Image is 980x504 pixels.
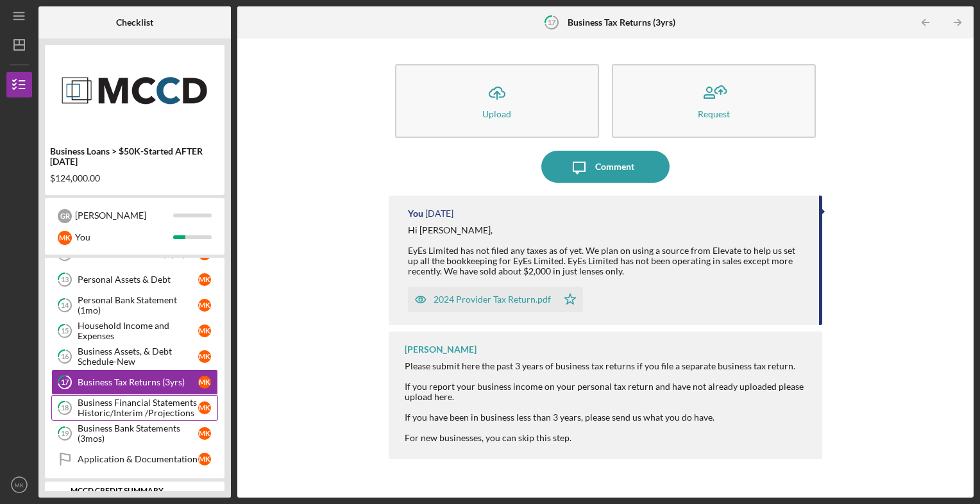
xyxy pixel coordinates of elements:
a: 19Business Bank Statements (3mos)MK [51,421,218,446]
div: M K [58,231,72,245]
div: Personal Assets & Debt [78,274,198,285]
button: Comment [541,151,670,183]
tspan: 19 [61,430,69,438]
div: Business Bank Statements (3mos) [78,423,198,444]
div: Request [698,109,730,119]
a: Application & DocumentationMK [51,446,218,472]
tspan: 17 [548,18,556,26]
div: M K [198,299,211,312]
tspan: 13 [61,276,69,284]
div: Personal Bank Statement (1mo) [78,295,198,315]
div: 0 / 1 [192,491,215,498]
b: Checklist [116,17,153,28]
b: Business Tax Returns (3yrs) [568,17,675,28]
div: Hi [PERSON_NAME], EyEs Limited has not filed any taxes as of yet. We plan on using a source from ... [408,225,807,276]
div: M K [198,401,211,414]
div: Business Financial Statements Historic/Interim /Projections [78,398,198,418]
div: M K [198,273,211,286]
a: 18Business Financial Statements Historic/Interim /ProjectionsMK [51,395,218,421]
div: Business Assets, & Debt Schedule-New [78,346,198,367]
div: Comment [595,151,634,183]
text: MK [15,482,24,489]
div: G R [58,209,72,223]
div: MCCD Credit Summary Inputs [71,487,183,501]
tspan: 14 [61,301,69,310]
button: Request [612,64,816,138]
img: Product logo [45,51,224,128]
div: $124,000.00 [50,173,219,183]
button: Upload [395,64,599,138]
a: 15Household Income and ExpensesMK [51,318,218,344]
tspan: 16 [61,353,69,361]
a: 16Business Assets, & Debt Schedule-NewMK [51,344,218,369]
time: 2025-09-20 22:15 [425,208,453,219]
a: 17Business Tax Returns (3yrs)MK [51,369,218,395]
div: Business Loans > $50K-Started AFTER [DATE] [50,146,219,167]
div: M K [198,453,211,466]
div: [PERSON_NAME] [405,344,477,355]
div: [PERSON_NAME] [75,205,173,226]
div: 2024 Provider Tax Return.pdf [434,294,551,305]
div: M K [198,376,211,389]
tspan: 17 [61,378,69,387]
div: Household Income and Expenses [78,321,198,341]
tspan: 15 [61,327,69,335]
div: You [408,208,423,219]
div: Application & Documentation [78,454,198,464]
div: You [75,226,173,248]
div: M K [198,324,211,337]
div: Upload [482,109,511,119]
tspan: 12 [61,250,69,258]
button: 2024 Provider Tax Return.pdf [408,287,583,312]
a: 13Personal Assets & DebtMK [51,267,218,292]
div: Business Tax Returns (3yrs) [78,377,198,387]
div: M K [198,427,211,440]
tspan: 18 [61,404,69,412]
div: Please submit here the past 3 years of business tax returns if you file a separate business tax r... [405,361,810,444]
div: M K [198,350,211,363]
button: MK [6,472,32,498]
a: 14Personal Bank Statement (1mo)MK [51,292,218,318]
